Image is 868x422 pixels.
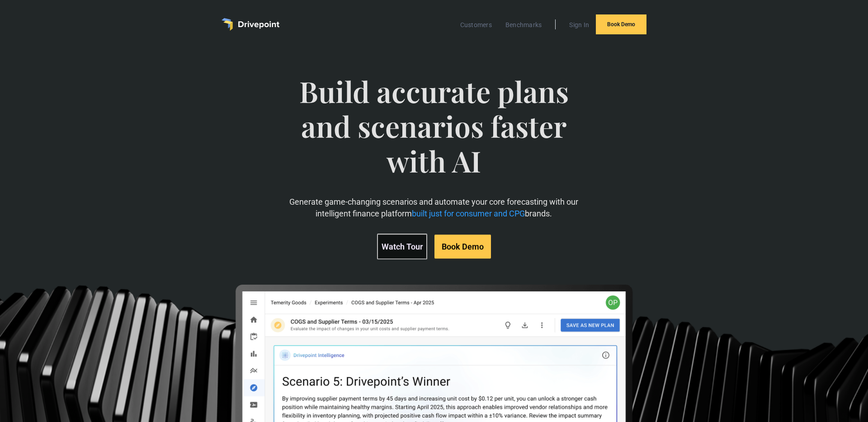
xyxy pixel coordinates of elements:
[284,74,584,196] span: Build accurate plans and scenarios faster with AI
[412,209,525,218] span: built just for consumer and CPG
[456,19,496,31] a: Customers
[284,196,584,219] p: Generate game-changing scenarios and automate your core forecasting with our intelligent finance ...
[434,234,491,258] a: Book Demo
[565,19,594,31] a: Sign In
[596,14,646,34] a: Book Demo
[222,18,279,31] a: home
[377,234,427,259] a: Watch Tour
[501,19,547,31] a: Benchmarks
